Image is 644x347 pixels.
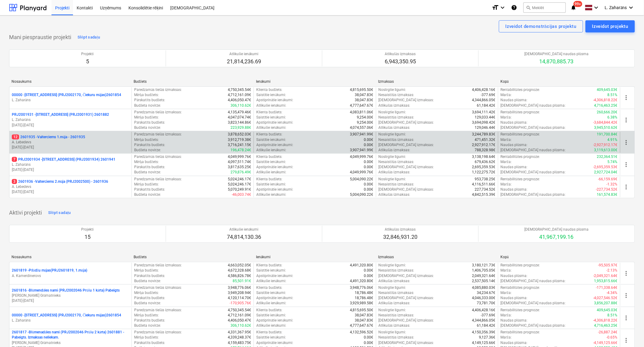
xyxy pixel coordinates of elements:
[379,290,414,295] p: Nesaistītās izmaksas :
[350,103,373,108] p: 4,777,647.67€
[12,268,87,273] p: 2601819 - Pīlādžu mājas(PRJ2601819, 1.māja)
[586,20,635,32] button: Izveidot projektu
[256,290,286,295] p: Saistītie ienākumi :
[501,170,566,175] p: [DEMOGRAPHIC_DATA] naudas plūsma :
[256,170,286,175] p: Atlikušie ienākumi :
[501,87,540,92] p: Rentabilitātes prognoze :
[475,148,496,153] p: 788,328.98€
[227,227,261,232] p: Atlikušie ienākumi
[472,263,496,268] p: 3,180,121.73€
[501,103,566,108] p: [DEMOGRAPHIC_DATA] naudas plūsma :
[623,94,630,101] span: more_vert
[506,22,576,30] div: Izveidot demonstrācijas projektu
[475,137,496,142] p: 471,451.32€
[12,179,129,195] div: 32601936 -Valterciems 2.māja (PRJ2002500) - 2601936A. Lebedevs[DATE]-[DATE]
[379,192,410,197] p: Atlikušās izmaksas :
[379,170,410,175] p: Atlikušās izmaksas :
[134,187,165,192] p: Pārskatīts budžets :
[134,268,159,273] p: Mērķa budžets :
[608,137,618,142] p: 4.91%
[608,159,618,165] p: 5.74%
[231,170,251,175] p: 279,876.49€
[501,142,528,148] p: Naudas plūsma :
[500,79,618,84] div: Kopā
[501,192,566,197] p: [DEMOGRAPHIC_DATA] naudas plūsma :
[472,154,496,159] p: 3,138,198.64€
[596,187,618,192] p: -227,734.52€
[134,115,159,120] p: Mērķa budžets :
[134,177,182,182] p: Paredzamās tiešās izmaksas :
[233,279,251,284] p: 85,501.91€
[623,139,630,146] span: more_vert
[228,87,251,92] p: 4,750,345.54€
[475,125,496,130] p: 129,046.44€
[355,92,373,98] p: 38,047.83€
[623,161,630,168] span: more_vert
[379,263,406,268] p: Noslēgtie līgumi :
[12,273,129,279] p: A. Kamerdinerovs
[256,115,286,120] p: Saistītie ienākumi :
[256,120,293,125] p: Apstiprinātie ienākumi :
[594,279,618,284] p: 1,953,815.66€
[134,290,159,295] p: Mērķa budžets :
[12,189,129,195] p: [DATE] - [DATE]
[592,22,628,30] div: Izveidot projektu
[472,98,496,103] p: 4,344,866.05€
[501,177,540,182] p: Rentabilitātes prognoze :
[12,140,129,145] p: A. Lebedevs
[12,293,129,298] p: [PERSON_NAME] Grāmatnieks
[134,110,182,115] p: Paredzamās tiešās izmaksas :
[12,313,129,323] div: 00000 -[STREET_ADDRESS] (PRJ2002170, Čiekuru mājas)2601854L. Zaharāns
[9,34,71,41] p: Mani piespraustie projekti
[472,268,496,273] p: 1,406,705.05€
[228,154,251,159] p: 4,049,999.76€
[608,115,618,120] p: 6.38%
[228,159,251,165] p: 4,097,511.74€
[12,123,129,128] p: [DATE] - [DATE]
[607,182,618,187] p: -1.32%
[256,125,286,130] p: Atlikušie ienākumi :
[227,58,261,65] p: 21,814,236.69
[623,314,630,322] span: more_vert
[593,273,618,279] p: -2,049,321.64€
[12,157,115,162] p: PRJ2001934 - [STREET_ADDRESS] (PRJ2001934) 2601941
[350,263,373,268] p: 4,491,320.80€
[501,290,512,295] p: Marža :
[472,142,496,148] p: 2,927,912.17€
[378,79,496,84] div: Izmaksas
[134,103,161,108] p: Budžeta novirze :
[379,177,406,182] p: Noslēgtie līgumi :
[12,255,129,259] div: Nosaukums
[379,154,406,159] p: Noslēgtie līgumi :
[598,263,618,268] p: -95,505.97€
[134,137,159,142] p: Mērķa budžets :
[256,177,282,182] p: Klienta budžets :
[350,192,373,197] p: 5,004,090.22€
[228,92,251,98] p: 4,712,161.09€
[256,79,373,84] div: Ienākumi
[228,115,251,120] p: 4,047,074.74€
[472,285,496,290] p: 4,085,880.03€
[525,52,589,57] p: [DEMOGRAPHIC_DATA] naudas plūsma
[228,120,251,125] p: 3,823,144.86€
[350,279,373,284] p: 4,491,320.80€
[134,273,165,279] p: Pārskatīts budžets :
[607,268,618,273] p: -2.13%
[228,187,251,192] p: 5,070,249.91€
[256,92,286,98] p: Saistītie ienākumi :
[256,132,282,137] p: Klienta budžets :
[379,92,414,98] p: Nesaistītās izmaksas :
[228,177,251,182] p: 5,024,246.17€
[12,162,129,167] p: L. Zaharāns
[228,263,251,268] p: 4,663,052.05€
[379,295,434,301] p: [DEMOGRAPHIC_DATA] izmaksas :
[12,135,85,140] p: 2601935 - Valterciems 1.māja - 2601935
[9,209,42,216] p: Aktīvi projekti
[379,87,406,92] p: Noslēgtie līgumi :
[12,179,17,184] span: 3
[350,154,373,159] p: 4,049,999.76€
[597,87,618,92] p: 409,645.03€
[594,125,618,130] p: 3,945,510.62€
[12,79,129,84] div: Nosaukums
[134,285,182,290] p: Paredzamās tiešās izmaksas :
